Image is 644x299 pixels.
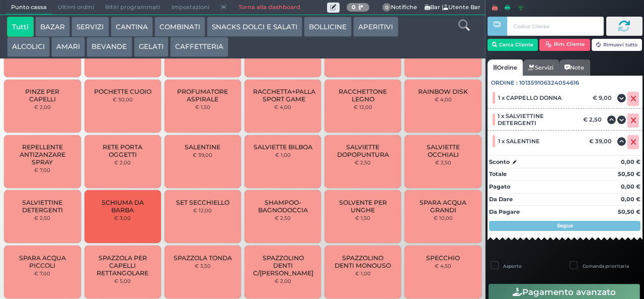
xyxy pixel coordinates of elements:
[93,254,152,277] span: SPAZZOLA PER CAPELLI RETTANGOLARE
[488,39,538,51] button: Cerca Cliente
[114,278,131,284] small: € 5,00
[185,143,220,151] span: SALENTINE
[13,88,72,103] span: PINZE PER CAPELLI
[618,208,640,215] strong: 50,50 €
[489,196,513,203] strong: Da Dare
[489,183,510,190] strong: Pagato
[34,215,50,221] small: € 2,50
[304,17,352,37] button: BOLLICINE
[498,94,561,101] span: 1 x CAPPELLO DONNA
[195,104,210,110] small: € 1,50
[355,270,371,276] small: € 1,00
[507,17,603,36] input: Codice Cliente
[583,263,629,269] label: Comanda prioritaria
[352,4,356,11] b: 0
[193,152,212,158] small: € 39,00
[253,88,315,103] span: RACCHETTA+PALLA SPORT GAME
[489,208,520,215] strong: Da Pagare
[618,170,640,177] strong: 50,50 €
[114,159,131,165] small: € 2,00
[557,222,573,229] strong: Segue
[13,143,72,166] span: REPELLENTE ANTIZANZARE SPRAY
[100,1,166,15] span: Ritiri programmati
[134,37,169,57] button: GELATI
[7,17,34,37] button: Tutti
[52,1,100,15] span: Ultimi ordini
[435,263,451,269] small: € 4,50
[51,37,85,57] button: AMARI
[333,254,393,269] span: SPAZZOLINO DENTI MONOUSO
[333,143,393,158] span: SALVIETTE DOPOPUNTURA
[523,59,559,76] a: Servizi
[413,143,473,158] span: SALVIETTE OCCHIALI
[176,199,229,206] span: SET SECCHIELLO
[166,1,215,15] span: Impostazioni
[498,112,577,127] span: 1 x SALVIETTINE DETERGENTI
[111,17,153,37] button: CANTINA
[34,104,51,110] small: € 2,00
[621,196,640,203] strong: 0,00 €
[87,37,132,57] button: BEVANDE
[435,159,451,165] small: € 2,50
[93,199,152,214] span: SCHIUMA DA BARBA
[489,170,507,177] strong: Totale
[621,158,640,165] strong: 0,00 €
[173,88,233,103] span: PROFUMATORE ASPIRALE
[34,167,50,173] small: € 7,00
[174,254,232,262] span: SPAZZOLA TONDA
[382,3,391,12] span: 0
[333,88,393,103] span: RACCHETTONE LEGNO
[195,263,211,269] small: € 3,50
[170,37,228,57] button: CAFFETTERIA
[193,207,212,213] small: € 12,00
[488,59,523,76] a: Ordine
[434,215,453,221] small: € 10,00
[503,263,522,269] label: Asporto
[34,270,50,276] small: € 7,00
[274,104,291,110] small: € 4,00
[35,17,70,37] button: BAZAR
[519,79,579,87] span: 101359106324054616
[113,96,133,102] small: € 30,00
[355,215,370,221] small: € 1,50
[253,254,313,277] span: SPAZZOLINO DENTI C/[PERSON_NAME]
[275,215,291,221] small: € 2,50
[93,143,152,158] span: RETE PORTA OGGETTI
[207,17,302,37] button: SNACKS DOLCI E SALATI
[94,88,151,95] span: POCHETTE CUOIO
[592,39,642,51] button: Rimuovi tutto
[13,254,72,269] span: SPARA ACQUA PICCOLI
[588,138,617,145] div: € 39,00
[232,1,305,15] a: Torna alla dashboard
[498,138,540,145] span: 1 x SALENTINE
[435,96,452,102] small: € 4,00
[253,199,313,214] span: SHAMPOO-BAGNODOCCIA
[591,94,617,101] div: € 9,00
[13,199,72,214] span: SALVIETTINE DETERGENTI
[354,104,372,110] small: € 12,00
[491,79,518,87] span: Ordine :
[559,59,590,76] a: Note
[582,116,607,123] div: € 2,50
[489,158,510,166] strong: Sconto
[355,159,371,165] small: € 2,50
[6,1,52,15] span: Punto cassa
[7,37,50,57] button: ALCOLICI
[353,17,398,37] button: APERITIVI
[413,199,473,214] span: SPARA ACQUA GRANDI
[154,17,205,37] button: COMBINATI
[621,183,640,190] strong: 0,00 €
[114,215,131,221] small: € 3,00
[426,254,460,262] span: SPECCHIO
[275,152,291,158] small: € 1,00
[275,278,291,284] small: € 2,00
[418,88,468,95] span: RAINBOW DISK
[333,199,393,214] span: SOLVENTE PER UNGHE
[254,143,312,151] span: SALVIETTE BILBOA
[539,39,590,51] button: Rim. Cliente
[71,17,109,37] button: SERVIZI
